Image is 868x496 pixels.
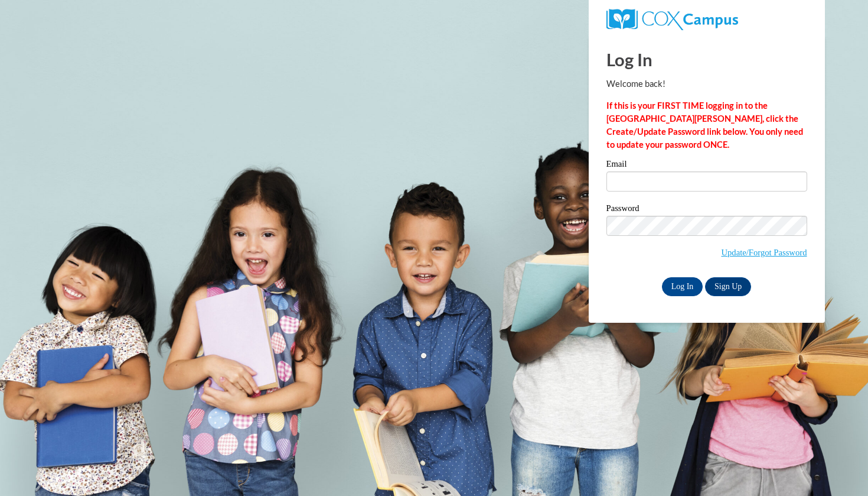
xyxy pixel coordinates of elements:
a: Sign Up [705,277,751,296]
a: COX Campus [606,14,738,24]
p: Welcome back! [606,77,807,90]
strong: If this is your FIRST TIME logging in to the [GEOGRAPHIC_DATA][PERSON_NAME], click the Create/Upd... [606,101,803,150]
label: Email [606,160,807,171]
img: COX Campus [606,9,738,30]
label: Password [606,204,807,216]
input: Log In [662,277,703,296]
h1: Log In [606,47,807,72]
a: Update/Forgot Password [721,248,807,257]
